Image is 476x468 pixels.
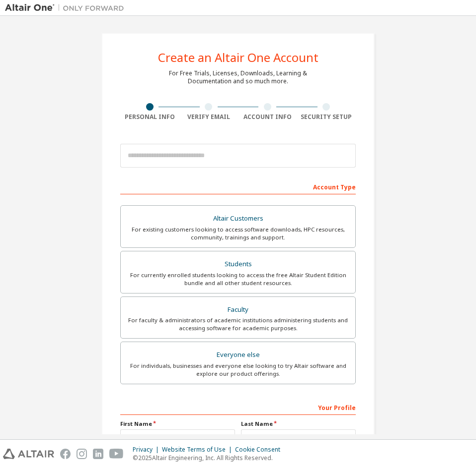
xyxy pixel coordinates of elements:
label: Last Name [241,420,356,428]
img: altair_logo.svg [3,449,54,459]
label: First Name [120,420,235,428]
img: youtube.svg [109,449,124,459]
img: Altair One [5,3,129,13]
div: Website Terms of Use [162,446,235,454]
div: Faculty [127,303,349,317]
div: Personal Info [120,113,179,121]
img: linkedin.svg [93,449,103,459]
div: Account Info [238,113,297,121]
div: For currently enrolled students looking to access the free Altair Student Edition bundle and all ... [127,271,349,287]
div: For existing customers looking to access software downloads, HPC resources, community, trainings ... [127,226,349,241]
div: For Free Trials, Licenses, Downloads, Learning & Documentation and so much more. [169,69,307,85]
div: For faculty & administrators of academic institutions administering students and accessing softwa... [127,316,349,332]
img: facebook.svg [60,449,71,459]
img: instagram.svg [77,449,87,459]
div: Altair Customers [127,212,349,226]
p: © 2025 Altair Engineering, Inc. All Rights Reserved. [133,454,286,462]
div: Cookie Consent [235,446,286,454]
div: Students [127,257,349,271]
div: Create an Altair One Account [158,52,318,63]
div: Everyone else [127,348,349,362]
div: Privacy [133,446,162,454]
div: Security Setup [297,113,356,121]
div: Your Profile [120,399,356,415]
div: For individuals, businesses and everyone else looking to try Altair software and explore our prod... [127,362,349,378]
div: Account Type [120,178,356,194]
div: Verify Email [179,113,238,121]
